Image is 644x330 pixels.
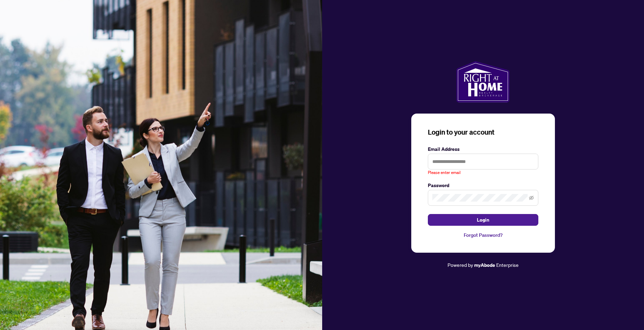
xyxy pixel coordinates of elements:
label: Password [428,182,538,189]
span: Enterprise [496,262,519,268]
span: eye-invisible [529,195,534,200]
a: myAbode [474,261,495,269]
span: Please enter email [428,169,461,176]
label: Email Address [428,145,538,153]
img: ma-logo [456,61,510,103]
h3: Login to your account [428,127,538,137]
span: Powered by [448,262,473,268]
span: Login [477,214,489,225]
a: Forgot Password? [428,231,538,239]
button: Login [428,214,538,226]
